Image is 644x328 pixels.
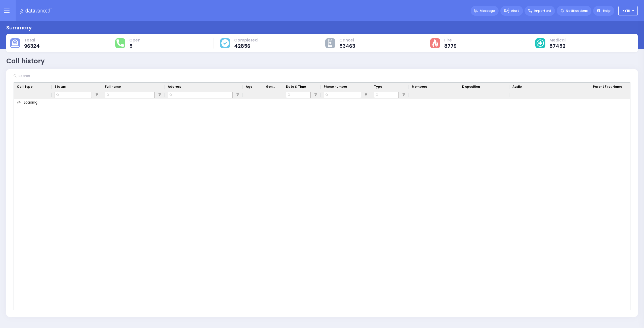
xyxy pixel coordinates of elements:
[480,8,495,13] span: Message
[286,84,306,89] span: Date & Time
[566,8,588,13] span: Notifications
[603,8,611,13] span: Help
[168,92,233,98] input: Address Filter Input
[314,93,318,97] button: Open Filter Menu
[105,84,121,89] span: Full name
[24,43,40,49] span: 96324
[511,8,519,13] span: Alert
[17,71,92,81] input: Search
[266,84,276,89] span: Gender
[105,92,155,98] input: Full name Filter Input
[432,39,438,47] img: fire-cause.svg
[6,24,32,31] div: Summary
[129,38,140,43] span: Open
[236,93,240,97] button: Open Filter Menu
[129,43,140,49] span: 5
[537,39,544,47] img: medical-cause.svg
[328,39,333,47] img: other-cause.svg
[168,84,181,89] span: Address
[622,9,630,13] span: KY18
[6,56,45,66] div: Call history
[55,92,92,98] input: Status Filter Input
[402,93,406,97] button: Open Filter Menu
[339,43,355,49] span: 53463
[593,84,622,89] span: Parent First Name
[549,43,566,49] span: 87452
[11,39,19,47] img: total-cause.svg
[286,92,311,98] input: Date & Time Filter Input
[364,93,368,97] button: Open Filter Menu
[246,84,252,89] span: Age
[95,93,99,97] button: Open Filter Menu
[374,92,399,98] input: Type Filter Input
[234,38,258,43] span: Completed
[549,38,566,43] span: Medical
[116,39,124,46] img: total-response.svg
[512,84,522,89] span: Audio
[444,38,457,43] span: Fire
[24,38,40,43] span: Total
[17,84,32,89] span: Call Type
[24,100,37,105] span: Loading
[374,84,382,89] span: Type
[339,38,355,43] span: Cancel
[462,84,480,89] span: Disposition
[221,39,229,47] img: cause-cover.svg
[324,92,361,98] input: Phone number Filter Input
[618,6,638,16] button: KY18
[234,43,258,49] span: 42856
[55,84,66,89] span: Status
[158,93,162,97] button: Open Filter Menu
[20,8,53,14] img: Logo
[474,9,478,13] img: message.svg
[324,84,347,89] span: Phone number
[444,43,457,49] span: 8779
[412,84,427,89] span: Members
[534,8,551,13] span: Important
